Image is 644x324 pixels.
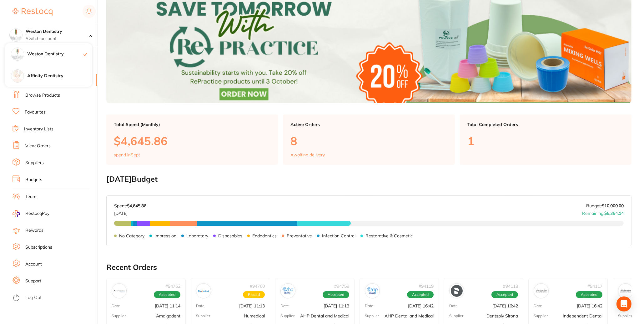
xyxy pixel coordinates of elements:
p: Independent Dental [563,313,602,318]
p: # 94760 [250,284,265,289]
a: Subscriptions [25,244,52,251]
p: spend in Sept [114,152,140,157]
p: Supplier [196,314,210,318]
img: Weston Dentistry [11,48,24,60]
strong: $5,354.14 [604,210,624,216]
img: Amalgadent [113,285,125,297]
p: Awaiting delivery [290,152,325,157]
strong: $10,000.00 [602,203,624,209]
p: Switch account [26,36,89,42]
p: [DATE] 16:42 [577,303,602,308]
a: Team [25,194,36,200]
p: Restorative & Cosmetic [365,233,413,238]
p: Date [196,304,204,308]
span: Accepted [323,291,349,298]
p: Supplier [534,314,548,318]
p: 8 [290,134,447,147]
p: Remaining: [582,208,624,216]
p: Disposables [218,233,242,238]
a: Restocq Logo [13,5,53,19]
p: Amalgadent [156,313,180,318]
a: Budgets [25,177,42,183]
button: Log Out [13,293,95,303]
span: Accepted [576,291,602,298]
a: Account [25,261,42,267]
p: Total Completed Orders [467,122,624,127]
img: Independent Dental [620,285,631,297]
p: Infection Control [322,233,355,238]
img: Weston Dentistry [10,29,22,41]
p: Date [534,304,542,308]
p: # 94759 [334,284,349,289]
p: Supplier [280,314,294,318]
a: Favourites [25,109,46,115]
a: Support [25,278,41,284]
p: Date [449,304,458,308]
a: Total Completed Orders1 [460,114,631,165]
a: Log Out [25,295,42,301]
p: No Category [119,233,144,238]
a: RestocqPay [13,210,49,217]
p: Date [280,304,289,308]
img: Dentsply Sirona [451,285,463,297]
h2: [DATE] Budget [106,175,631,184]
p: $4,645.86 [114,134,270,147]
p: # 94119 [419,284,434,289]
p: Dentsply Sirona [486,313,518,318]
h4: Weston Dentistry [26,28,89,35]
p: [DATE] 11:13 [324,303,349,308]
p: Budget: [586,203,624,208]
p: Total Spend (Monthly) [114,122,270,127]
a: Rewards [25,227,43,234]
p: [DATE] 16:42 [492,303,518,308]
p: Laboratory [186,233,208,238]
img: Restocq Logo [13,8,53,16]
p: Impression [154,233,176,238]
span: Placed [243,291,265,298]
img: RestocqPay [13,210,20,217]
strong: $4,645.86 [127,203,146,209]
img: AHP Dental and Medical [282,285,294,297]
span: Accepted [154,291,180,298]
p: AHP Dental and Medical [300,313,349,318]
p: [DATE] 16:42 [408,303,434,308]
span: Accepted [491,291,518,298]
p: Supplier [618,314,632,318]
a: Active Orders8Awaiting delivery [283,114,455,165]
span: Accepted [407,291,434,298]
h4: Weston Dentistry [27,51,83,57]
p: [DATE] 11:14 [155,303,180,308]
p: # 94118 [503,284,518,289]
span: RestocqPay [25,210,49,217]
img: Affinity Dentistry [11,70,24,82]
p: Numedical [244,313,265,318]
p: Supplier [112,314,126,318]
p: # 94117 [587,284,602,289]
p: 1 [467,134,624,147]
a: Inventory Lists [24,126,53,132]
h4: Affinity Dentistry [27,73,92,79]
img: Numedical [198,285,209,297]
a: Total Spend (Monthly)$4,645.86spend inSept [106,114,278,165]
a: Suppliers [25,160,44,166]
h2: Recent Orders [106,263,631,272]
p: [DATE] [114,208,146,216]
p: Preventative [287,233,312,238]
p: Date [112,304,120,308]
p: Supplier [449,314,463,318]
p: Date [365,304,373,308]
p: Active Orders [290,122,447,127]
p: Spent: [114,203,146,208]
p: AHP Dental and Medical [385,313,434,318]
p: # 94762 [165,284,180,289]
div: Open Intercom Messenger [616,296,631,311]
img: Independent Dental [535,285,547,297]
p: Supplier [365,314,379,318]
img: AHP Dental and Medical [366,285,378,297]
p: [DATE] 11:13 [239,303,265,308]
a: View Orders [25,143,51,149]
p: Endodontics [252,233,277,238]
a: Browse Products [25,92,60,99]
